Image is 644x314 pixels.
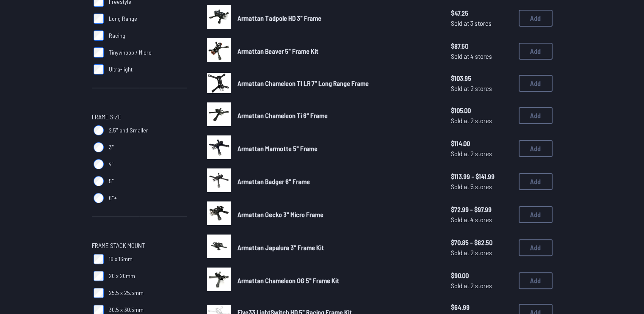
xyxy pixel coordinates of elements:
span: Armattan Chameleon OG 5" Frame Kit [238,276,339,284]
input: 16 x 16mm [94,254,104,264]
span: Ultra-light [109,65,133,74]
img: image [207,38,231,62]
span: $47.25 [451,8,512,18]
span: Sold at 4 stores [451,51,512,61]
img: image [207,168,231,192]
input: Tinywhoop / Micro [94,47,104,58]
span: $103.95 [451,73,512,83]
span: 4" [109,160,113,168]
a: Armattan Badger 6" Frame [238,176,437,187]
img: image [207,5,231,29]
span: Sold at 2 stores [451,281,512,291]
span: Armattan Marmotte 5" Frame [238,144,318,152]
span: Armattan Gecko 3" Micro Frame [238,210,323,218]
img: image [207,102,231,126]
span: $113.99 - $141.99 [451,171,512,182]
a: image [207,201,231,228]
span: 2.5" and Smaller [109,126,148,135]
a: Armattan Chameleon TI LR 7" Long Range Frame [238,78,437,88]
span: Sold at 2 stores [451,248,512,258]
button: Add [519,140,553,157]
span: $72.99 - $97.99 [451,204,512,215]
span: 3" [109,143,114,151]
input: 20 x 20mm [94,271,104,281]
a: Armattan Beaver 5" Frame Kit [238,46,437,56]
span: Sold at 5 stores [451,182,512,192]
span: Sold at 2 stores [451,116,512,126]
span: Tinywhoop / Micro [109,48,152,57]
a: image [207,38,231,64]
span: $114.00 [451,138,512,149]
span: 6"+ [109,194,117,202]
span: Armattan Chameleon TI LR 7" Long Range Frame [238,79,369,87]
img: image [207,201,231,225]
span: Frame Size [92,112,122,122]
a: image [207,135,231,162]
span: Armattan Beaver 5" Frame Kit [238,47,318,55]
img: image [207,234,231,258]
button: Add [519,107,553,124]
input: 4" [94,159,104,169]
input: 3" [94,142,104,152]
button: Add [519,10,553,27]
input: 6"+ [94,193,104,203]
input: 25.5 x 25.5mm [94,288,104,298]
a: Armattan Chameleon Ti 6" Frame [238,110,437,121]
input: Long Range [94,14,104,24]
img: image [207,135,231,159]
button: Add [519,173,553,190]
a: image [207,168,231,195]
span: Armattan Badger 6" Frame [238,177,310,185]
span: Armattan Chameleon Ti 6" Frame [238,111,328,119]
a: image [207,234,231,261]
span: 5" [109,177,114,185]
span: $105.00 [451,105,512,116]
img: image [207,267,231,291]
button: Add [519,206,553,223]
span: 30.5 x 30.5mm [109,306,144,314]
a: Armattan Marmotte 5" Frame [238,143,437,154]
span: Frame Stack Mount [92,240,145,251]
a: image [207,102,231,129]
span: Armattan Tadpole HD 3" Frame [238,14,321,22]
span: $87.50 [451,41,512,51]
span: 25.5 x 25.5mm [109,289,144,297]
span: 16 x 16mm [109,255,133,263]
span: Sold at 2 stores [451,149,512,159]
a: image [207,71,231,96]
span: Sold at 4 stores [451,215,512,225]
a: Armattan Japalura 3" Frame Kit [238,242,437,253]
span: Sold at 2 stores [451,83,512,94]
button: Add [519,272,553,289]
button: Add [519,43,553,60]
span: Armattan Japalura 3" Frame Kit [238,243,324,251]
a: image [207,267,231,294]
a: image [207,5,231,31]
span: $64.99 [451,302,512,312]
input: 2.5" and Smaller [94,125,104,135]
button: Add [519,75,553,92]
a: Armattan Chameleon OG 5" Frame Kit [238,275,437,286]
button: Add [519,239,553,256]
a: Armattan Gecko 3" Micro Frame [238,209,437,220]
span: Racing [109,31,125,40]
input: Ultra-light [94,64,104,74]
span: $70.85 - $82.50 [451,237,512,248]
span: Sold at 3 stores [451,18,512,28]
span: 20 x 20mm [109,272,135,280]
span: $90.00 [451,270,512,281]
a: Armattan Tadpole HD 3" Frame [238,13,437,23]
input: Racing [94,30,104,41]
span: Long Range [109,14,137,23]
img: image [207,73,231,93]
input: 5" [94,176,104,186]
